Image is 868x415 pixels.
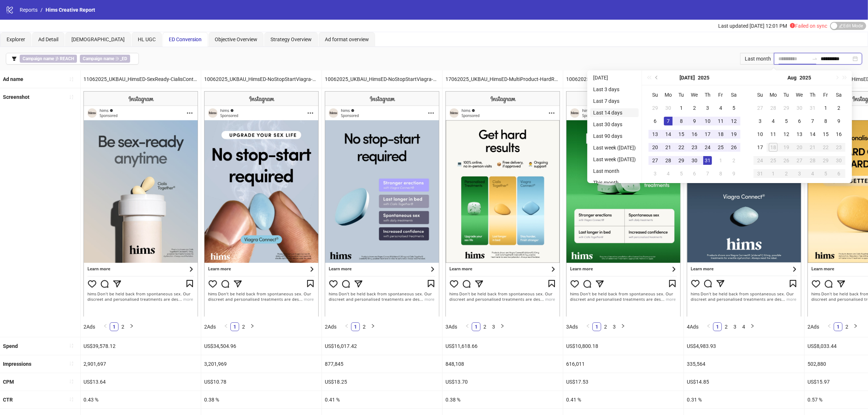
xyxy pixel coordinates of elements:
img: Screenshot 120227063995700185 [325,91,439,316]
span: left [224,324,228,328]
span: left [345,324,349,328]
div: 27 [651,156,659,165]
div: 6 [795,117,804,125]
span: sort-ascending [69,397,74,402]
td: 2025-09-03 [793,167,806,180]
td: 2025-07-07 [662,115,675,128]
div: 10062025_UKBAU_HimsED-NoStopStartViagra-V2_Static_CopyNovember24Compliant!_ReclaimIntimacy_MetaED... [201,70,322,88]
li: [DATE] [590,73,639,82]
li: Last 14 days [590,108,639,117]
div: 17062025_UKBAU_HimsED-MultiProduct-HardResults_Static_CopyNovember24Compliant!_ReclaimIntimacy_Me... [443,70,563,88]
th: Mo [662,88,675,101]
td: 2025-07-29 [780,101,793,115]
td: 2025-09-06 [832,167,845,180]
div: 6 [651,117,659,125]
span: to [812,56,818,62]
li: 3 [731,322,739,331]
td: 2025-07-25 [714,141,727,154]
a: 2 [602,323,610,331]
li: 1 [834,322,842,331]
li: 2 [360,322,369,331]
div: 24 [756,156,764,165]
td: 2025-07-24 [701,141,714,154]
div: 11062025_UKBAU_HimsED-SexReady-CialisContainer_Static_CopyNovember24Compliant!_ReclaimIntimacy_Me... [81,70,201,88]
td: 2025-09-01 [767,167,780,180]
a: 2 [843,323,851,331]
td: 2025-08-22 [819,141,832,154]
b: Ad name [3,76,23,82]
div: 2 [690,104,699,112]
div: 8 [821,117,830,125]
span: sort-ascending [69,379,74,384]
td: 2025-08-10 [754,128,767,141]
div: 10 [756,130,764,139]
li: Last month [590,167,639,175]
span: left [103,324,108,328]
td: 2025-07-16 [688,128,701,141]
a: 1 [472,323,480,331]
img: Screenshot 120225559685350185 [566,91,681,316]
div: 7 [703,169,712,178]
td: 2025-09-04 [806,167,819,180]
button: right [127,322,136,331]
div: 12 [782,130,791,139]
div: 30 [834,156,843,165]
div: 10 [703,117,712,125]
a: 3 [490,323,498,331]
span: exclamation-circle [790,23,795,28]
span: ∋ [80,55,130,63]
td: 2025-07-30 [688,154,701,167]
div: 28 [664,156,673,165]
td: 2025-07-08 [675,115,688,128]
div: 30 [664,104,673,112]
button: right [851,322,860,331]
li: 2 [842,322,851,331]
img: Screenshot 120227063995870185 [83,91,198,316]
button: Choose a month [788,70,797,85]
span: left [707,324,711,328]
td: 2025-08-06 [793,115,806,128]
td: 2025-08-05 [675,167,688,180]
li: Next Page [851,322,860,331]
a: 2 [240,323,248,331]
li: Last week ([DATE]) [590,143,639,152]
div: 26 [729,143,738,152]
div: 29 [782,104,791,112]
a: 1 [110,323,118,331]
div: 2 [729,156,738,165]
td: 2025-08-09 [832,115,845,128]
div: 1 [677,104,686,112]
div: 18 [769,143,778,152]
td: 2025-08-21 [806,141,819,154]
div: 30 [690,156,699,165]
li: 3 [610,322,619,331]
span: right [371,324,375,328]
td: 2025-08-08 [714,167,727,180]
li: 2 [239,322,248,331]
td: 2025-07-27 [754,101,767,115]
span: sort-ascending [69,77,74,82]
td: 2025-08-12 [780,128,793,141]
div: 3 [703,104,712,112]
span: Objective Overview [215,36,257,42]
span: right [621,324,625,328]
td: 2025-07-20 [649,141,662,154]
li: Last 90 days [590,132,639,140]
button: right [369,322,377,331]
div: 29 [651,104,659,112]
li: Next Page [248,322,257,331]
td: 2025-07-28 [662,154,675,167]
div: 15 [821,130,830,139]
td: 2025-08-01 [819,101,832,115]
div: 23 [690,143,699,152]
a: 1 [593,323,601,331]
td: 2025-08-25 [767,154,780,167]
td: 2025-07-12 [727,115,740,128]
td: 2025-08-06 [688,167,701,180]
span: right [853,324,858,328]
div: 11 [716,117,725,125]
td: 2025-07-04 [714,101,727,115]
a: 2 [722,323,730,331]
td: 2025-07-11 [714,115,727,128]
a: 2 [360,323,368,331]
